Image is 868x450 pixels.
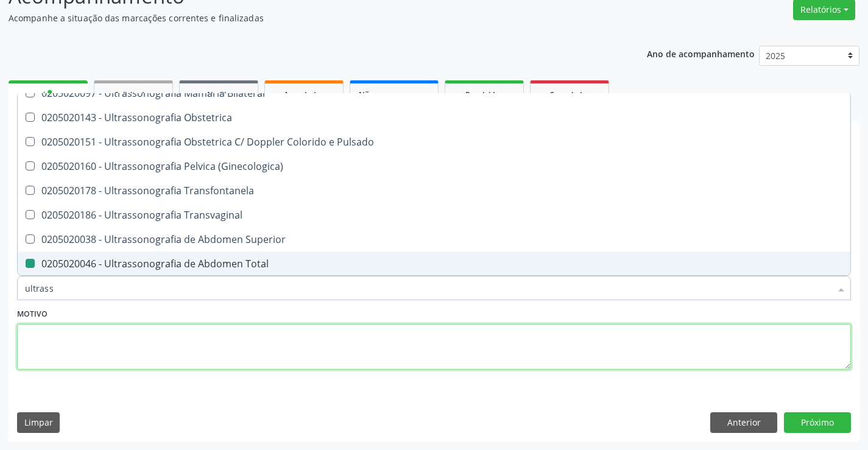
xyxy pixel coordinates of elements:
span: Na fila [207,90,230,100]
div: 0205020038 - Ultrassonografia de Abdomen Superior [25,234,843,244]
p: Ano de acompanhamento [647,46,755,61]
div: person_add [41,88,55,101]
button: Próximo [784,412,851,433]
div: 0205020160 - Ultrassonografia Pelvica (Ginecologica) [25,161,843,171]
label: Motivo [17,305,48,324]
div: 0205020097 - Ultrassonografia Mamaria Bilateral [25,88,843,98]
button: Anterior [710,412,777,433]
span: Solicitados [115,90,152,100]
span: Resolvidos [465,90,503,100]
p: Acompanhe a situação das marcações correntes e finalizadas [9,12,604,24]
span: Não compareceram [359,90,429,100]
div: 0205020178 - Ultrassonografia Transfontanela [25,186,843,195]
div: 0205020046 - Ultrassonografia de Abdomen Total [25,259,843,269]
div: 0205020143 - Ultrassonografia Obstetrica [25,113,843,122]
span: Cancelados [549,90,590,100]
span: Agendados [284,90,324,100]
input: Buscar por procedimentos [25,276,831,300]
div: 0205020186 - Ultrassonografia Transvaginal [25,210,843,220]
div: 0205020151 - Ultrassonografia Obstetrica C/ Doppler Colorido e Pulsado [25,137,843,147]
